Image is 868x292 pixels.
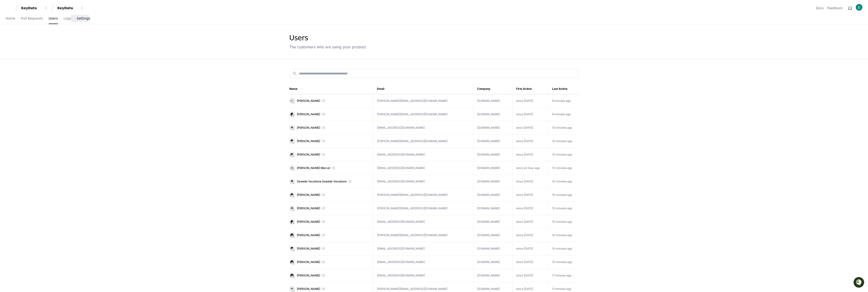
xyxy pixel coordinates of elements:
a: Home [6,13,15,24]
a: [PERSON_NAME] [289,138,369,144]
button: KeyData [19,4,49,12]
img: PlayerZero [5,5,14,14]
td: since an hour ago [512,161,548,175]
td: 10 minutes ago [548,242,579,255]
td: 10 minutes ago [548,255,579,269]
a: Seaside Vacations Seaside Vacations [289,179,369,184]
img: 4.svg [290,125,294,130]
td: since [DATE] [512,94,548,108]
td: since [DATE] [512,175,548,188]
img: 5.svg [290,246,294,251]
td: [PERSON_NAME][EMAIL_ADDRESS][DOMAIN_NAME] [373,94,473,108]
a: Powered byPylon [33,49,57,53]
span: [PERSON_NAME] [297,112,320,116]
img: 8.svg [290,287,294,291]
div: Users [289,34,367,42]
td: since [DATE] [512,215,548,229]
div: We're available if you need us! [16,40,59,44]
th: Last Active [548,84,579,94]
span: Pull Requests [21,17,43,20]
td: 10 minutes ago [548,161,579,175]
td: [DOMAIN_NAME] [473,242,512,255]
button: Start new chat [80,37,86,42]
a: [PERSON_NAME] [289,125,369,131]
img: 16.svg [290,273,294,278]
span: Logs [63,17,71,20]
td: [PERSON_NAME][EMAIL_ADDRESS][DOMAIN_NAME] [373,202,473,215]
td: 11 minutes ago [548,269,579,282]
span: Home [6,17,15,20]
img: 15.svg [290,233,294,237]
a: [PERSON_NAME] [289,273,369,278]
th: First Active [512,84,548,94]
img: 12.svg [290,179,294,184]
a: [PERSON_NAME] [289,206,369,211]
span: [PERSON_NAME] [297,139,320,143]
td: [DOMAIN_NAME] [473,94,512,108]
img: 9.svg [290,166,294,170]
td: [DOMAIN_NAME] [473,148,512,161]
td: [DOMAIN_NAME] [473,121,512,135]
div: Start new chat [16,35,77,40]
a: [PERSON_NAME] [289,286,369,292]
td: [DOMAIN_NAME] [473,188,512,202]
td: 10 minutes ago [548,175,579,188]
img: 14.svg [290,152,294,157]
button: Feedback [827,6,843,10]
td: [PERSON_NAME][EMAIL_ADDRESS][DOMAIN_NAME] [373,135,473,148]
div: The customers who are using your product. [289,44,367,50]
a: [PERSON_NAME] [289,192,369,198]
td: 10 minutes ago [548,135,579,148]
a: Users [49,13,58,24]
span: [PERSON_NAME] [297,99,320,103]
td: [DOMAIN_NAME] [473,269,512,282]
td: 9 minutes ago [548,108,579,121]
span: [PERSON_NAME] [297,193,320,197]
span: [PERSON_NAME] [297,260,320,264]
td: 10 minutes ago [548,148,579,161]
td: 10 minutes ago [548,202,579,215]
td: [EMAIL_ADDRESS][DOMAIN_NAME] [373,255,473,269]
td: [PERSON_NAME][EMAIL_ADDRESS][DOMAIN_NAME] [373,108,473,121]
td: since [DATE] [512,108,548,121]
span: [PERSON_NAME] [297,233,320,237]
span: Pylon [47,49,57,53]
td: [DOMAIN_NAME] [473,161,512,175]
td: [EMAIL_ADDRESS][DOMAIN_NAME] [373,121,473,135]
td: 10 minutes ago [548,188,579,202]
td: [DOMAIN_NAME] [473,255,512,269]
td: [EMAIL_ADDRESS][DOMAIN_NAME] [373,148,473,161]
td: since [DATE] [512,188,548,202]
img: 11.svg [290,112,294,116]
img: 4.svg [290,206,294,210]
div: KeyData [21,6,41,10]
td: [EMAIL_ADDRESS][DOMAIN_NAME] [373,242,473,255]
td: since [DATE] [512,255,548,269]
td: since [DATE] [512,229,548,242]
img: 11.svg [290,219,294,224]
th: Company [473,84,512,94]
span: [PERSON_NAME] [297,274,320,277]
a: [PERSON_NAME] [289,98,369,104]
td: since [DATE] [512,135,548,148]
td: [EMAIL_ADDRESS][DOMAIN_NAME] [373,269,473,282]
td: 10 minutes ago [548,121,579,135]
span: [PERSON_NAME] [297,247,320,251]
img: 5.svg [290,139,294,143]
div: Welcome [5,19,86,26]
span: [PERSON_NAME] [297,220,320,224]
mat-icon: search [292,71,297,76]
a: Pull Requests [21,13,43,24]
div: KeyData [57,6,78,10]
img: 10.svg [290,99,294,103]
td: since [DATE] [512,148,548,161]
span: [PERSON_NAME] [297,153,320,156]
a: [PERSON_NAME] [289,246,369,251]
span: Settings [77,17,90,20]
td: [DOMAIN_NAME] [473,175,512,188]
td: 10 minutes ago [548,229,579,242]
a: [PERSON_NAME] [289,152,369,157]
a: [PERSON_NAME] [289,111,369,117]
iframe: Open customer support [853,276,866,289]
